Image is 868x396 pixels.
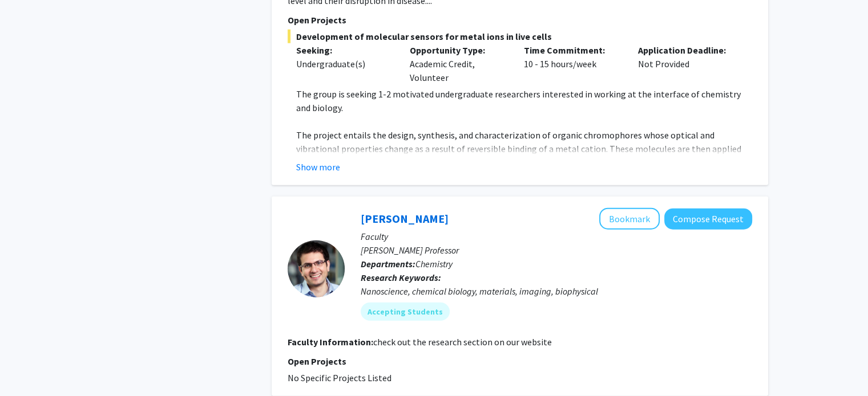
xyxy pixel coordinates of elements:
p: The project entails the design, synthesis, and characterization of organic chromophores whose opt... [296,128,752,183]
b: Research Keywords: [361,272,441,283]
span: Chemistry [415,258,453,270]
span: No Specific Projects Listed [288,372,391,383]
div: Undergraduate(s) [296,57,393,71]
fg-read-more: check out the research section on our website [373,336,552,348]
div: Academic Credit, Volunteer [401,43,515,84]
button: Compose Request to Khalid Salaita [664,209,752,230]
div: 10 - 15 hours/week [515,43,629,84]
mat-chip: Accepting Students [361,303,450,321]
iframe: Chat [9,345,49,387]
p: Opportunity Type: [410,43,507,57]
a: [PERSON_NAME] [361,211,449,226]
p: Seeking: [296,43,393,57]
p: The group is seeking 1-2 motivated undergraduate researchers interested in working at the interfa... [296,87,752,115]
p: Application Deadline: [638,43,735,57]
b: Departments: [361,258,415,270]
p: Open Projects [288,354,752,368]
div: Nanoscience, chemical biology, materials, imaging, biophysical [361,284,752,298]
p: Open Projects [288,13,752,27]
div: Not Provided [629,43,744,84]
b: Faculty Information: [288,336,373,348]
p: Time Commitment: [524,43,621,57]
span: Development of molecular sensors for metal ions in live cells [288,30,752,43]
button: Add Khalid Salaita to Bookmarks [599,208,660,230]
button: Show more [296,160,340,174]
p: [PERSON_NAME] Professor [361,243,752,257]
p: Faculty [361,230,752,243]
